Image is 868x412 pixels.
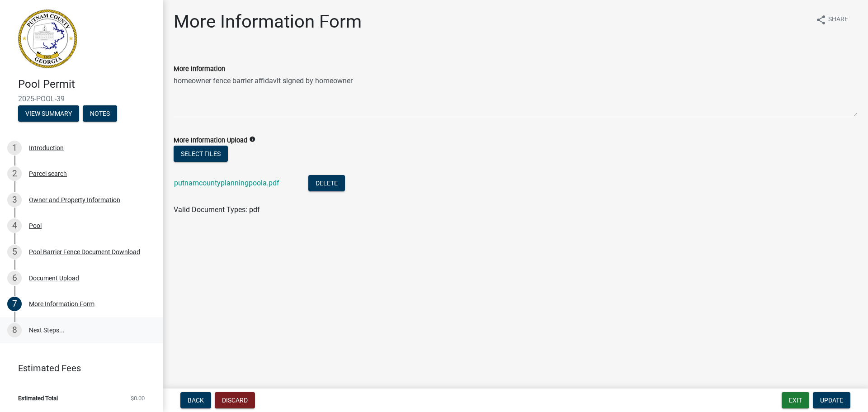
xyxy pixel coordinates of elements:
[29,275,79,281] div: Document Upload
[174,11,362,33] h1: More Information Form
[18,78,156,91] h4: Pool Permit
[29,249,140,255] div: Pool Barrier Fence Document Download
[820,397,843,404] span: Update
[308,180,345,188] wm-modal-confirm: Delete Document
[174,137,247,144] label: More Information Upload
[18,105,79,122] button: View Summary
[188,397,204,404] span: Back
[174,66,225,72] label: More Information
[29,145,64,151] div: Introduction
[18,395,58,401] span: Estimated Total
[83,110,117,118] wm-modal-confirm: Notes
[7,271,22,285] div: 6
[808,11,855,28] button: shareShare
[215,392,255,408] button: Discard
[29,223,42,229] div: Pool
[249,136,255,142] i: info
[29,170,67,177] div: Parcel search
[174,205,260,214] span: Valid Document Types: pdf
[7,141,22,155] div: 1
[813,392,850,408] button: Update
[7,193,22,207] div: 3
[131,395,145,401] span: $0.00
[174,179,279,187] a: putnamcountyplanningpoola.pdf
[174,146,228,162] button: Select files
[7,166,22,181] div: 2
[83,105,117,122] button: Notes
[7,245,22,259] div: 5
[18,95,145,103] span: 2025-POOL-39
[29,301,94,307] div: More Information Form
[180,392,211,408] button: Back
[18,9,77,68] img: Putnam County, Georgia
[816,14,826,25] i: share
[308,175,345,191] button: Delete
[782,392,809,408] button: Exit
[18,110,79,118] wm-modal-confirm: Summary
[29,197,120,203] div: Owner and Property Information
[828,14,848,25] span: Share
[7,297,22,311] div: 7
[7,323,22,337] div: 8
[7,359,148,377] a: Estimated Fees
[7,218,22,233] div: 4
